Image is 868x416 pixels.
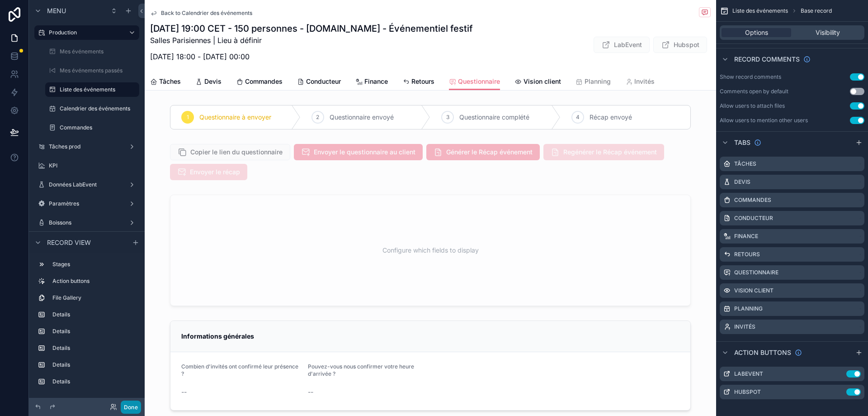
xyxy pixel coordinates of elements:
[204,77,222,86] span: Devis
[355,73,388,91] a: Finance
[734,251,760,258] label: Retours
[52,361,136,368] label: Details
[150,73,181,91] a: Tâches
[52,378,136,385] label: Details
[49,219,125,226] label: Boissons
[34,25,139,40] a: Production
[45,101,139,116] a: Calendrier des événements
[734,269,778,276] label: Questionnaire
[121,401,141,414] button: Done
[449,73,500,91] a: Questionnaire
[402,73,434,91] a: Retours
[161,10,252,17] span: Back to Calendrier des événements
[524,77,561,86] span: Vision client
[34,177,139,192] a: Données LabEvent
[458,77,500,86] span: Questionnaire
[45,120,139,135] a: Commandes
[745,28,768,37] span: Options
[60,86,134,93] label: Liste des événements
[52,261,136,268] label: Stages
[52,294,136,301] label: File Gallery
[625,73,655,91] a: Invités
[734,215,773,222] label: Conducteur
[306,77,341,86] span: Conducteur
[720,102,785,110] div: Allow users to attach files
[734,55,800,64] span: Record comments
[49,181,125,188] label: Données LabEvent
[150,35,473,46] p: Salles Parisiennes | Lieu à définir
[60,124,137,131] label: Commandes
[734,138,750,147] span: Tabs
[49,143,125,150] label: Tâches prod
[720,73,781,81] div: Show record comments
[60,67,137,74] label: Mes événements passés
[52,311,136,318] label: Details
[297,73,341,91] a: Conducteur
[734,196,771,204] label: Commandes
[60,48,137,55] label: Mes événements
[634,77,655,86] span: Invités
[734,287,774,294] label: Vision client
[34,158,139,173] a: KPI
[734,348,791,357] span: Action buttons
[47,6,66,15] span: Menu
[734,305,763,312] label: Planning
[45,82,139,97] a: Liste des événements
[734,388,761,396] label: Hubspot
[159,77,181,86] span: Tâches
[60,105,137,112] label: Calendrier des événements
[29,253,145,398] div: scrollable content
[514,73,561,91] a: Vision client
[49,162,137,169] label: KPI
[734,160,756,167] label: Tâches
[45,63,139,78] a: Mes événements passés
[34,196,139,211] a: Paramètres
[720,117,808,124] div: Allow users to mention other users
[585,77,611,86] span: Planning
[236,73,283,91] a: Commandes
[52,344,136,352] label: Details
[801,7,832,14] span: Base record
[364,77,388,86] span: Finance
[52,277,136,285] label: Action buttons
[34,139,139,154] a: Tâches prod
[411,77,434,86] span: Retours
[52,328,136,335] label: Details
[150,22,473,35] h1: [DATE] 19:00 CET - 150 personnes - [DOMAIN_NAME] - Événementiel festif
[576,73,611,91] a: Planning
[47,238,91,247] span: Record view
[45,44,139,59] a: Mes événements
[195,73,222,91] a: Devis
[150,10,252,17] a: Back to Calendrier des événements
[720,88,788,95] div: Comments open by default
[816,28,840,37] span: Visibility
[150,51,473,62] p: [DATE] 18:00 - [DATE] 00:00
[49,200,125,207] label: Paramètres
[49,29,121,36] label: Production
[245,77,283,86] span: Commandes
[34,215,139,230] a: Boissons
[734,323,755,330] label: Invités
[734,370,763,378] label: LabEvent
[732,7,788,14] span: Liste des événements
[734,233,758,240] label: Finance
[734,178,750,186] label: Devis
